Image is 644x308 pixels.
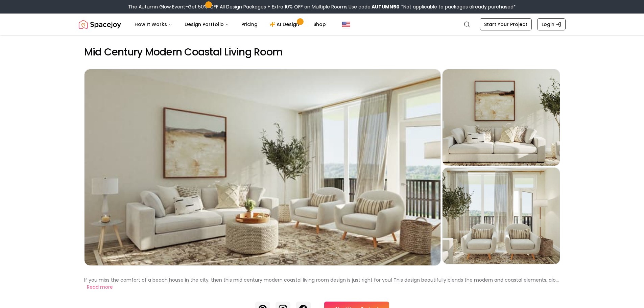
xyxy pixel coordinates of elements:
[84,46,560,58] h2: Mid Century Modern Coastal Living Room
[79,18,121,31] img: Spacejoy Logo
[308,18,331,31] a: Shop
[342,20,350,28] img: United States
[264,18,307,31] a: AI Design
[128,3,516,10] div: The Autumn Glow Event-Get 50% OFF All Design Packages + Extra 10% OFF on Multiple Rooms.
[84,277,559,283] p: If you miss the comfort of a beach house in the city, then this mid century modern coastal living...
[79,18,121,31] a: Spacejoy
[349,3,400,10] span: Use code:
[79,14,566,35] nav: Global
[129,18,178,31] button: How It Works
[129,18,331,31] nav: Main
[480,18,532,30] a: Start Your Project
[236,18,263,31] a: Pricing
[537,18,566,30] a: Login
[400,3,516,10] span: *Not applicable to packages already purchased*
[87,284,113,291] button: Read more
[372,3,400,10] b: AUTUMN50
[179,18,235,31] button: Design Portfolio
